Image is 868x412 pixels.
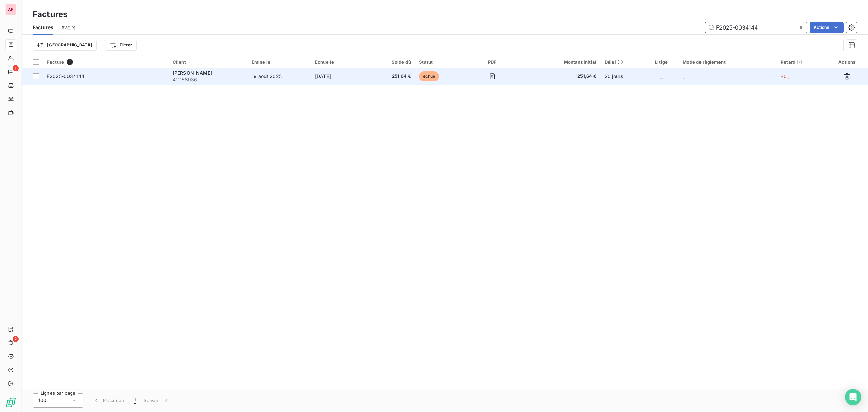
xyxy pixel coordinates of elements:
span: +0 j [781,73,789,79]
img: Logo LeanPay [5,397,16,408]
div: Litige [648,59,674,65]
span: Avoirs [61,24,75,31]
div: Open Intercom Messenger [845,389,861,405]
div: AB [5,4,16,15]
div: Retard [781,59,822,65]
span: 251,64 € [524,73,596,80]
button: Actions [810,22,844,33]
span: F2025-0034144 [47,73,84,79]
button: [GEOGRAPHIC_DATA] [33,40,97,51]
div: Solde dû [373,59,411,65]
input: Rechercher [705,22,807,33]
span: 411158936 [173,76,243,83]
span: _ [660,73,663,79]
span: 251,64 € [373,73,411,80]
div: Actions [830,59,864,65]
button: Suivant [140,393,174,408]
span: 1 [67,59,73,65]
div: Délai [605,59,640,65]
button: 1 [130,393,140,408]
span: 2 [13,336,19,342]
span: Facture [47,59,64,65]
span: 1 [13,65,19,71]
h3: Factures [33,8,67,20]
span: 100 [38,397,46,404]
span: 1 [134,397,136,404]
div: PDF [469,59,515,65]
button: Précédent [89,393,130,408]
span: échue [419,71,439,81]
span: [PERSON_NAME] [173,70,212,76]
div: Client [173,59,243,65]
button: Filtrer [105,40,136,51]
div: Montant initial [524,59,596,65]
div: Échue le [315,59,365,65]
div: Statut [419,59,461,65]
span: _ [683,73,685,79]
td: 19 août 2025 [248,68,311,85]
div: Émise le [252,59,307,65]
td: 20 jours [600,68,644,85]
td: [DATE] [311,68,369,85]
div: Mode de règlement [683,59,772,65]
span: Factures [33,24,53,31]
